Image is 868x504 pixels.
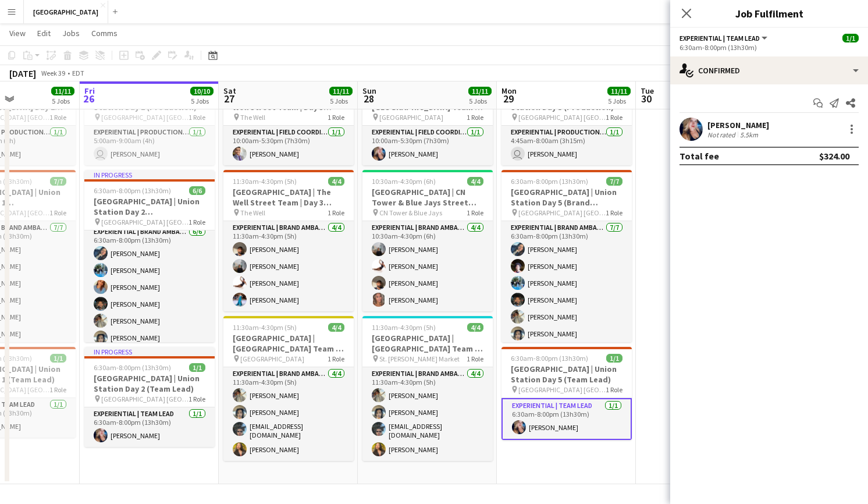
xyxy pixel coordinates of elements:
[83,92,95,105] span: 26
[738,130,760,139] div: 5.5km
[328,208,344,217] span: 1 Role
[189,363,205,372] span: 1/1
[49,208,66,217] span: 1 Role
[94,363,171,372] span: 6:30am-8:00pm (13h30m)
[501,126,632,165] app-card-role: Experiential | Production Assistant1/14:45am-8:00am (3h15m) [PERSON_NAME]
[501,347,632,440] app-job-card: 6:30am-8:00pm (13h30m)1/1[GEOGRAPHIC_DATA] | Union Station Day 5 (Team Lead) [GEOGRAPHIC_DATA] [G...
[501,364,632,385] h3: [GEOGRAPHIC_DATA] | Union Station Day 5 (Team Lead)
[49,113,66,122] span: 1 Role
[240,113,265,122] span: The Well
[362,333,493,354] h3: [GEOGRAPHIC_DATA] | [GEOGRAPHIC_DATA] Team | Day 4 (Brand Ambassadors)
[84,86,95,96] span: Fri
[362,187,493,208] h3: [GEOGRAPHIC_DATA] | CN Tower & Blue Jays Street Team | Day 4 (Brand Ambassadors)
[328,177,344,186] span: 4/4
[670,6,868,21] h3: Job Fulfilment
[372,177,436,186] span: 10:30am-4:30pm (6h)
[188,395,205,403] span: 1 Role
[330,97,352,105] div: 5 Jobs
[670,56,868,84] div: Confirmed
[329,87,353,95] span: 11/11
[223,367,354,461] app-card-role: Experiential | Brand Ambassador4/411:30am-4:30pm (5h)[PERSON_NAME][PERSON_NAME][EMAIL_ADDRESS][DO...
[33,26,55,41] a: Edit
[240,354,304,363] span: [GEOGRAPHIC_DATA]
[84,373,215,394] h3: [GEOGRAPHIC_DATA] | Union Station Day 2 (Team Lead)
[518,113,606,122] span: [GEOGRAPHIC_DATA] [GEOGRAPHIC_DATA]
[362,367,493,461] app-card-role: Experiential | Brand Ambassador4/411:30am-4:30pm (5h)[PERSON_NAME][PERSON_NAME][EMAIL_ADDRESS][DO...
[9,68,36,79] div: [DATE]
[707,120,769,130] div: [PERSON_NAME]
[101,395,188,403] span: [GEOGRAPHIC_DATA] [GEOGRAPHIC_DATA]
[680,34,760,42] span: Experiential | Team Lead
[468,87,492,95] span: 11/11
[467,177,483,186] span: 4/4
[190,87,214,95] span: 10/10
[608,97,630,105] div: 5 Jobs
[223,316,354,461] app-job-card: 11:30am-4:30pm (5h)4/4[GEOGRAPHIC_DATA] | [GEOGRAPHIC_DATA] Team | Day 3 (Brand Ambassadors) [GEO...
[511,354,588,363] span: 6:30am-8:00pm (13h30m)
[87,26,122,41] a: Comms
[501,170,632,342] div: 6:30am-8:00pm (13h30m)7/7[GEOGRAPHIC_DATA] | Union Station Day 5 (Brand Ambassadors) [GEOGRAPHIC_...
[84,170,215,179] div: In progress
[328,113,344,122] span: 1 Role
[223,74,354,165] div: 10:00am-5:30pm (7h30m)1/1[GEOGRAPHIC_DATA] | The Well Street Team | Day 3 (Team Lead) The Well1 R...
[467,208,483,217] span: 1 Role
[101,113,188,122] span: [GEOGRAPHIC_DATA] [GEOGRAPHIC_DATA]
[50,354,66,363] span: 1/1
[84,196,215,217] h3: [GEOGRAPHIC_DATA] | Union Station Day 2 ([GEOGRAPHIC_DATA] Ambassasdors)
[362,316,493,461] app-job-card: 11:30am-4:30pm (5h)4/4[GEOGRAPHIC_DATA] | [GEOGRAPHIC_DATA] Team | Day 4 (Brand Ambassadors) St. ...
[84,225,215,349] app-card-role: Experiential | Brand Ambassador6/66:30am-8:00pm (13h30m)[PERSON_NAME][PERSON_NAME][PERSON_NAME][P...
[188,113,205,122] span: 1 Role
[372,323,436,332] span: 11:30am-4:30pm (5h)
[379,208,442,217] span: CN Tower & Blue Jays
[223,86,236,96] span: Sat
[361,92,376,105] span: 28
[189,186,205,195] span: 6/6
[500,92,517,105] span: 29
[518,385,606,394] span: [GEOGRAPHIC_DATA] [GEOGRAPHIC_DATA]
[606,208,622,217] span: 1 Role
[467,323,483,332] span: 4/4
[37,28,51,38] span: Edit
[362,74,493,165] div: 10:00am-5:30pm (7h30m)1/1[GEOGRAPHIC_DATA] | [GEOGRAPHIC_DATA] Team | Day 4 (Team Lead) [GEOGRAPH...
[362,86,376,96] span: Sun
[606,113,622,122] span: 1 Role
[24,1,108,23] button: [GEOGRAPHIC_DATA]
[680,150,719,162] div: Total fee
[94,186,171,195] span: 6:30am-8:00pm (13h30m)
[223,333,354,354] h3: [GEOGRAPHIC_DATA] | [GEOGRAPHIC_DATA] Team | Day 3 (Brand Ambassadors)
[328,323,344,332] span: 4/4
[191,97,213,105] div: 5 Jobs
[62,28,80,38] span: Jobs
[606,177,622,186] span: 7/7
[84,74,215,165] app-job-card: 5:00am-9:00am (4h)1/1[GEOGRAPHIC_DATA] | Union Station Day 2 (Production) [GEOGRAPHIC_DATA] [GEOG...
[38,69,67,77] span: Week 39
[328,354,344,363] span: 1 Role
[501,398,632,440] app-card-role: Experiential | Team Lead1/16:30am-8:00pm (13h30m)[PERSON_NAME]
[606,354,622,363] span: 1/1
[501,74,632,165] app-job-card: 4:45am-8:00am (3h15m)1/1[GEOGRAPHIC_DATA] | Union Station Day 5 (Production) [GEOGRAPHIC_DATA] [G...
[223,187,354,208] h3: [GEOGRAPHIC_DATA] | The Well Street Team | Day 3 (Brand Ambassadors)
[84,170,215,342] div: In progress6:30am-8:00pm (13h30m)6/6[GEOGRAPHIC_DATA] | Union Station Day 2 ([GEOGRAPHIC_DATA] Am...
[223,170,354,311] app-job-card: 11:30am-4:30pm (5h)4/4[GEOGRAPHIC_DATA] | The Well Street Team | Day 3 (Brand Ambassadors) The We...
[50,177,66,186] span: 7/7
[362,221,493,311] app-card-role: Experiential | Brand Ambassador4/410:30am-4:30pm (6h)[PERSON_NAME][PERSON_NAME][PERSON_NAME][PERS...
[362,170,493,311] div: 10:30am-4:30pm (6h)4/4[GEOGRAPHIC_DATA] | CN Tower & Blue Jays Street Team | Day 4 (Brand Ambassa...
[84,407,215,447] app-card-role: Experiential | Team Lead1/16:30am-8:00pm (13h30m)[PERSON_NAME]
[707,130,738,139] div: Not rated
[84,347,215,447] app-job-card: In progress6:30am-8:00pm (13h30m)1/1[GEOGRAPHIC_DATA] | Union Station Day 2 (Team Lead) [GEOGRAPH...
[639,92,654,105] span: 30
[222,92,236,105] span: 27
[223,221,354,311] app-card-role: Experiential | Brand Ambassador4/411:30am-4:30pm (5h)[PERSON_NAME][PERSON_NAME][PERSON_NAME][PERS...
[233,177,297,186] span: 11:30am-4:30pm (5h)
[9,28,26,38] span: View
[606,385,622,394] span: 1 Role
[91,28,118,38] span: Comms
[469,97,491,105] div: 5 Jobs
[223,126,354,165] app-card-role: Experiential | Field Coordinator1/110:00am-5:30pm (7h30m)[PERSON_NAME]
